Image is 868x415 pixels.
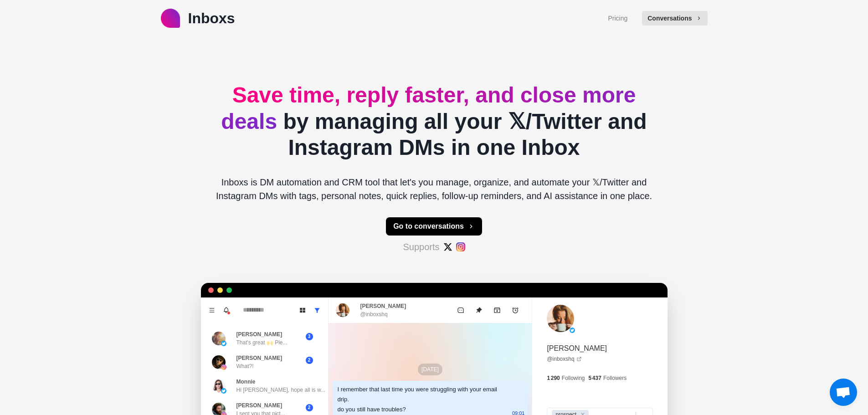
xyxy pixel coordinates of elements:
[443,242,452,251] img: #
[470,301,488,319] button: Unpin
[506,301,524,319] button: Add reminder
[236,338,288,347] p: That's great 🙌 Ple...
[547,355,581,363] a: @inboxshq
[310,303,324,318] button: Show all conversations
[589,374,601,382] p: 5 437
[360,302,406,310] p: [PERSON_NAME]
[547,374,560,382] p: 1 290
[642,11,707,26] button: Conversations
[570,328,575,333] img: picture
[236,401,282,410] p: [PERSON_NAME]
[562,374,585,382] p: Following
[219,303,234,318] button: Notifications
[603,374,627,382] p: Followers
[236,330,282,338] p: [PERSON_NAME]
[336,303,349,317] img: picture
[221,364,226,370] img: picture
[212,379,226,393] img: picture
[236,354,282,362] p: [PERSON_NAME]
[418,364,442,375] p: [DATE]
[221,388,226,394] img: picture
[338,384,508,415] div: I remember that last time you were struggling with your email drip. do you still have troubles?
[236,386,325,394] p: Hi [PERSON_NAME], hope all is w...
[236,362,254,370] p: What?!
[386,217,482,236] button: Go to conversations
[212,332,226,345] img: picture
[221,83,636,133] span: Save time, reply faster, and close more deals
[306,333,313,340] span: 3
[208,82,660,161] h2: by managing all your 𝕏/Twitter and Instagram DMs in one Inbox
[547,343,607,354] p: [PERSON_NAME]
[212,355,226,369] img: picture
[161,9,180,28] img: logo
[188,7,235,29] p: Inboxs
[236,378,256,386] p: Monnie
[403,240,439,254] p: Supports
[360,310,388,318] p: @inboxshq
[295,303,310,318] button: Board View
[306,357,313,364] span: 2
[830,379,857,406] a: Ouvrir le chat
[488,301,506,319] button: Archive
[161,7,235,29] a: logoInboxs
[452,301,470,319] button: Mark as unread
[547,305,574,332] img: picture
[205,303,219,318] button: Menu
[306,404,313,411] span: 2
[456,242,465,251] img: #
[221,341,226,346] img: picture
[608,14,627,23] a: Pricing
[208,175,660,203] p: Inboxs is DM automation and CRM tool that let's you manage, organize, and automate your 𝕏/Twitter...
